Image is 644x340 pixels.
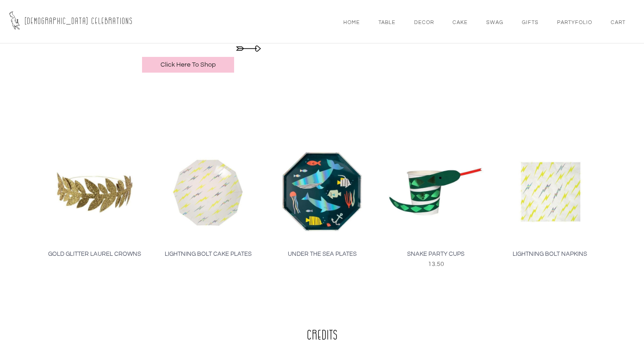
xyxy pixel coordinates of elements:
a: [DEMOGRAPHIC_DATA] Celebrations [9,11,133,32]
div: Under The Sea Plates [271,250,373,258]
a: Click Here To Shop [142,57,234,73]
div: Table [378,19,396,27]
div: Lightning Bolt Napkins [499,250,601,258]
a: Cake [443,1,477,43]
div: [DEMOGRAPHIC_DATA] Celebrations [25,17,133,26]
div: 13.50 [385,260,487,269]
a: Decor [405,1,443,43]
div: Cake [452,19,468,27]
div: Lightning Bolt Cake Plates [157,250,259,258]
a: Cart [601,1,635,43]
a: Under The Sea Plates [271,141,373,269]
div: Gifts [522,19,539,27]
a: Snake Party Cups13.50 [385,141,487,269]
a: Table [369,1,405,43]
div: Snake Party Cups [385,250,487,258]
a: Lightning Bolt Napkins [499,141,601,269]
div: Swag [486,19,503,27]
a: Partyfolio [548,1,601,43]
a: Swag [477,1,513,43]
div: Partyfolio [557,19,592,27]
a: Gifts [513,1,548,43]
div: Cart [611,19,625,27]
div: Home [343,19,360,27]
div: Decor [414,19,434,27]
a: Lightning Bolt Cake Plates [157,141,259,269]
a: Home [334,1,369,43]
a: Gold Glitter Laurel Crowns [43,141,145,269]
div: Gold Glitter Laurel Crowns [43,250,145,258]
